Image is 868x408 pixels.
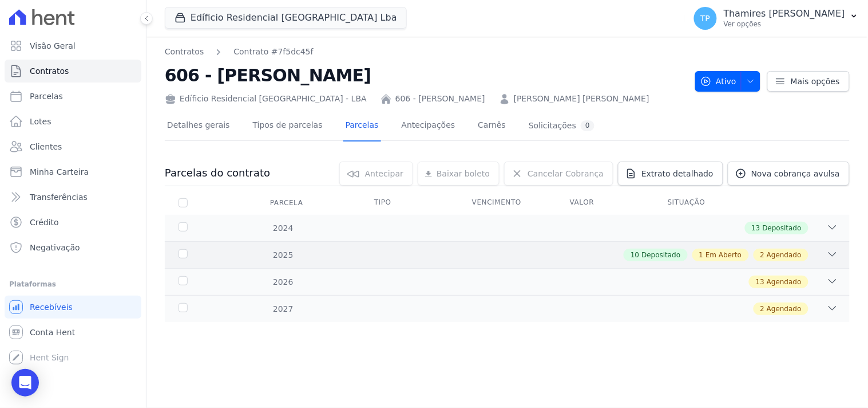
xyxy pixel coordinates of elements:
a: Parcelas [5,85,141,108]
span: Visão Geral [30,40,76,52]
span: 13 [752,223,760,233]
button: TP Thamires [PERSON_NAME] Ver opções [685,2,868,34]
span: Agendado [767,250,802,260]
a: Visão Geral [5,34,141,57]
div: Solicitações [529,120,594,131]
span: Crédito [30,217,59,228]
a: Lotes [5,110,141,133]
span: Transferências [30,191,88,203]
span: 10 [631,250,639,260]
span: Depositado [763,223,802,233]
h3: Parcelas do contrato [165,166,270,180]
span: Depositado [642,250,681,260]
div: 0 [581,120,594,131]
span: Negativação [30,242,80,253]
span: Mais opções [791,76,840,87]
a: Minha Carteira [5,160,141,183]
a: Extrato detalhado [618,162,723,186]
span: 2 [760,304,765,314]
span: TP [700,14,710,22]
span: Parcelas [30,91,63,102]
th: Valor [556,191,654,215]
p: Thamires [PERSON_NAME] [724,8,845,19]
span: Contratos [30,65,69,77]
th: Situação [654,191,752,215]
span: 2 [760,250,765,260]
a: [PERSON_NAME] [PERSON_NAME] [514,93,649,105]
a: Antecipações [399,111,458,142]
span: 13 [756,277,764,287]
button: Ativo [695,71,761,92]
span: Agendado [767,277,802,287]
div: Open Intercom Messenger [11,369,39,397]
a: Mais opções [767,71,850,92]
a: Parcelas [343,111,381,142]
span: Em Aberto [706,250,742,260]
p: Ver opções [724,19,845,29]
a: Detalhes gerais [165,111,232,142]
a: 606 - [PERSON_NAME] [395,93,485,105]
th: Tipo [360,191,458,215]
div: Edíficio Residencial [GEOGRAPHIC_DATA] - LBA [165,93,367,105]
a: Contrato #7f5dc45f [233,46,313,58]
h2: 606 - [PERSON_NAME] [165,62,686,88]
a: Negativação [5,236,141,259]
span: Recebíveis [30,301,73,313]
span: Ativo [700,71,737,92]
a: Crédito [5,211,141,234]
a: Transferências [5,186,141,209]
a: Contratos [5,60,141,83]
div: Plataformas [9,277,137,291]
a: Contratos [165,46,204,58]
div: Parcela [256,191,317,214]
a: Recebíveis [5,296,141,319]
a: Tipos de parcelas [251,111,325,142]
a: Solicitações0 [526,111,597,142]
span: Minha Carteira [30,166,89,178]
span: Agendado [767,304,802,314]
span: Extrato detalhado [641,168,714,179]
span: 1 [699,250,704,260]
a: Conta Hent [5,321,141,344]
span: Conta Hent [30,327,75,338]
a: Clientes [5,135,141,158]
a: Nova cobrança avulsa [728,162,850,186]
nav: Breadcrumb [165,46,314,58]
nav: Breadcrumb [165,46,686,58]
span: Clientes [30,141,62,152]
span: Nova cobrança avulsa [751,168,840,179]
th: Vencimento [458,191,556,215]
button: Edíficio Residencial [GEOGRAPHIC_DATA] Lba [165,7,407,29]
a: Carnês [475,111,508,142]
span: Lotes [30,116,51,127]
